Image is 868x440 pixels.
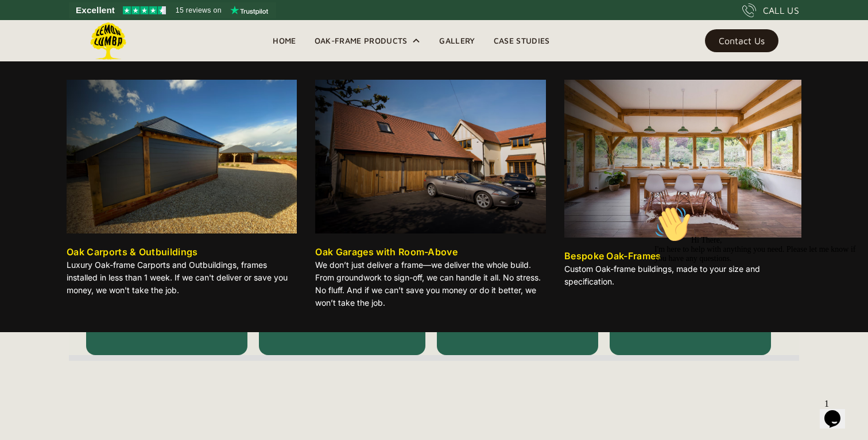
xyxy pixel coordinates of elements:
span: 15 reviews on [176,3,222,17]
div: Bespoke Oak-Frames [564,249,661,263]
div: CALL US [763,3,799,17]
div: Oak Carports & Outbuildings [67,245,198,259]
img: Trustpilot logo [230,6,268,15]
iframe: chat widget [820,394,857,429]
div: Oak Garages with Room-Above [315,245,458,259]
a: Oak Garages with Room-AboveWe don’t just deliver a frame—we deliver the whole build. From groundw... [315,80,545,314]
a: Gallery [430,32,484,49]
img: :wave: [5,5,41,41]
a: See Lemon Lumba reviews on Trustpilot [69,2,276,18]
a: Bespoke Oak-FramesCustom Oak-frame buildings, made to your size and specification. [564,80,801,293]
div: Oak-Frame Products [315,34,408,48]
a: Oak Carports & OutbuildingsLuxury Oak-frame Carports and Outbuildings, frames installed in less t... [67,80,297,301]
div: 👋Hi There,I'm here to help with anything you need. Please let me know if you have any questions. [5,5,211,62]
p: Custom Oak-frame buildings, made to your size and specification. [564,263,801,288]
span: Excellent [76,3,115,17]
p: Luxury Oak-frame Carports and Outbuildings, frames installed in less than 1 week. If we can't del... [67,259,297,297]
span: Hi There, I'm here to help with anything you need. Please let me know if you have any questions. [5,34,206,61]
a: Contact Us [705,29,778,52]
img: Trustpilot 4.5 stars [123,6,166,14]
a: Case Studies [485,32,559,49]
a: Home [263,32,305,49]
a: CALL US [742,3,799,17]
div: Oak-Frame Products [305,20,431,61]
iframe: chat widget [650,201,857,388]
div: Contact Us [719,37,765,45]
p: We don’t just deliver a frame—we deliver the whole build. From groundwork to sign-off, we can han... [315,259,545,309]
